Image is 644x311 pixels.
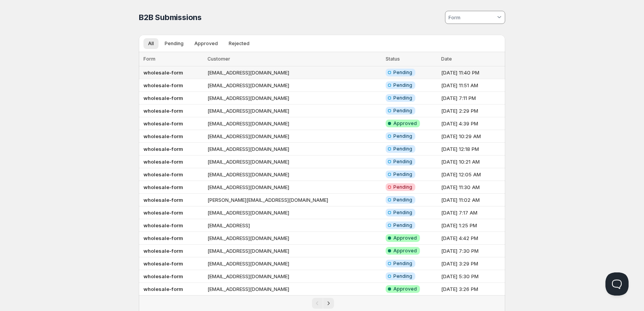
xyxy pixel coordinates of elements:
[143,82,183,88] b: wholesale-form
[143,286,183,292] b: wholesale-form
[205,143,383,155] td: [EMAIL_ADDRESS][DOMAIN_NAME]
[205,270,383,283] td: [EMAIL_ADDRESS][DOMAIN_NAME]
[143,248,183,254] b: wholesale-form
[439,283,505,296] td: [DATE] 3:26 PM
[393,248,417,254] span: Approved
[605,272,629,296] iframe: Help Scout Beacon - Open
[393,82,412,88] span: Pending
[439,219,505,232] td: [DATE] 1:25 PM
[139,295,505,311] nav: Pagination
[143,69,183,76] b: wholesale-form
[143,146,183,152] b: wholesale-form
[439,143,505,155] td: [DATE] 12:18 PM
[439,66,505,79] td: [DATE] 11:40 PM
[205,92,383,105] td: [EMAIL_ADDRESS][DOMAIN_NAME]
[393,133,412,139] span: Pending
[439,181,505,194] td: [DATE] 11:30 AM
[393,171,412,177] span: Pending
[393,273,412,279] span: Pending
[439,194,505,206] td: [DATE] 11:02 AM
[439,105,505,117] td: [DATE] 2:29 PM
[205,181,383,194] td: [EMAIL_ADDRESS][DOMAIN_NAME]
[393,197,412,203] span: Pending
[393,210,412,216] span: Pending
[194,41,218,47] span: Approved
[139,13,202,22] span: B2B Submissions
[143,120,183,127] b: wholesale-form
[439,206,505,219] td: [DATE] 7:17 AM
[393,286,417,292] span: Approved
[393,260,412,267] span: Pending
[205,117,383,130] td: [EMAIL_ADDRESS][DOMAIN_NAME]
[143,171,183,177] b: wholesale-form
[439,257,505,270] td: [DATE] 3:29 PM
[143,159,183,165] b: wholesale-form
[439,92,505,105] td: [DATE] 7:11 PM
[143,95,183,101] b: wholesale-form
[393,69,412,76] span: Pending
[229,41,250,47] span: Rejected
[205,194,383,206] td: [PERSON_NAME][EMAIL_ADDRESS][DOMAIN_NAME]
[143,108,183,114] b: wholesale-form
[205,206,383,219] td: [EMAIL_ADDRESS][DOMAIN_NAME]
[393,95,412,101] span: Pending
[205,257,383,270] td: [EMAIL_ADDRESS][DOMAIN_NAME]
[205,219,383,232] td: [EMAIL_ADDRESS]
[148,41,154,47] span: All
[143,197,183,203] b: wholesale-form
[393,159,412,165] span: Pending
[143,56,155,62] span: Form
[143,260,183,267] b: wholesale-form
[207,56,230,62] span: Customer
[143,222,183,228] b: wholesale-form
[143,273,183,279] b: wholesale-form
[439,117,505,130] td: [DATE] 4:39 PM
[393,120,417,127] span: Approved
[439,232,505,245] td: [DATE] 4:42 PM
[205,105,383,117] td: [EMAIL_ADDRESS][DOMAIN_NAME]
[447,11,496,24] input: Form
[205,245,383,257] td: [EMAIL_ADDRESS][DOMAIN_NAME]
[441,56,452,62] span: Date
[439,245,505,257] td: [DATE] 7:30 PM
[439,155,505,168] td: [DATE] 10:21 AM
[439,270,505,283] td: [DATE] 5:30 PM
[393,222,412,228] span: Pending
[393,146,412,152] span: Pending
[205,283,383,296] td: [EMAIL_ADDRESS][DOMAIN_NAME]
[143,235,183,241] b: wholesale-form
[143,210,183,216] b: wholesale-form
[143,133,183,139] b: wholesale-form
[439,130,505,143] td: [DATE] 10:29 AM
[323,298,334,309] button: Next
[205,168,383,181] td: [EMAIL_ADDRESS][DOMAIN_NAME]
[205,155,383,168] td: [EMAIL_ADDRESS][DOMAIN_NAME]
[439,79,505,92] td: [DATE] 11:51 AM
[386,56,400,62] span: Status
[205,130,383,143] td: [EMAIL_ADDRESS][DOMAIN_NAME]
[205,66,383,79] td: [EMAIL_ADDRESS][DOMAIN_NAME]
[393,108,412,114] span: Pending
[439,168,505,181] td: [DATE] 12:05 AM
[393,184,412,190] span: Pending
[165,41,184,47] span: Pending
[205,232,383,245] td: [EMAIL_ADDRESS][DOMAIN_NAME]
[143,184,183,190] b: wholesale-form
[393,235,417,241] span: Approved
[205,79,383,92] td: [EMAIL_ADDRESS][DOMAIN_NAME]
